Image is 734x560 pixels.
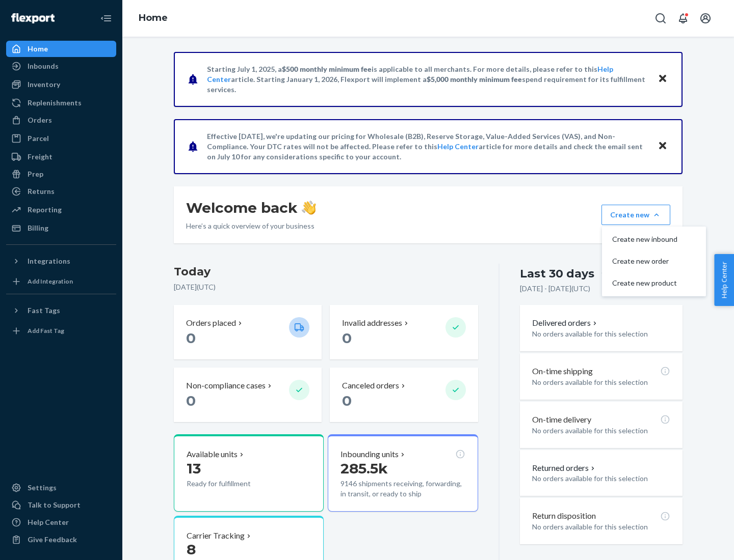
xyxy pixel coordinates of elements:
[28,277,73,286] div: Add Integration
[28,44,48,54] div: Home
[6,95,116,111] a: Replenishments
[28,133,49,144] div: Parcel
[520,266,594,282] div: Last 30 days
[186,329,196,347] span: 0
[28,61,59,71] div: Inbounds
[328,434,478,512] button: Inbounding units285.5k9146 shipments receiving, forwarding, in transit, or ready to ship
[174,264,478,280] h3: Today
[532,510,596,522] p: Return disposition
[187,479,281,489] p: Ready for fulfillment
[532,366,593,377] p: On-time shipping
[28,152,53,162] div: Freight
[601,205,670,225] button: Create newCreate new inboundCreate new orderCreate new product
[186,199,316,217] h1: Welcome back
[28,500,81,510] div: Talk to Support
[174,305,322,359] button: Orders placed 0
[28,305,60,316] div: Fast Tags
[532,462,597,474] button: Returned orders
[427,75,522,83] span: $5,000 monthly minimum fee
[187,541,196,558] span: 8
[604,250,704,272] button: Create new order
[96,8,116,29] button: Close Navigation
[714,254,734,306] button: Help Center
[6,220,116,236] a: Billing
[6,302,116,319] button: Fast Tags
[174,368,322,422] button: Non-compliance cases 0
[207,131,648,162] p: Effective [DATE], we're updating our pricing for Wholesale (B2B), Reserve Storage, Value-Added Se...
[6,497,116,513] a: Talk to Support
[340,479,465,499] p: 9146 shipments receiving, forwarding, in transit, or ready to ship
[6,41,116,57] a: Home
[6,253,116,269] button: Integrations
[604,272,704,294] button: Create new product
[330,368,478,422] button: Canceled orders 0
[174,434,324,512] button: Available units13Ready for fulfillment
[187,449,238,460] p: Available units
[673,8,693,29] button: Open notifications
[612,236,677,243] span: Create new inbound
[6,149,116,165] a: Freight
[532,473,670,484] p: No orders available for this selection
[612,258,677,265] span: Create new order
[650,8,671,29] button: Open Search Box
[532,522,670,532] p: No orders available for this selection
[6,112,116,128] a: Orders
[6,166,116,182] a: Prep
[532,414,591,426] p: On-time delivery
[340,460,388,477] span: 285.5k
[6,183,116,200] a: Returns
[187,530,245,542] p: Carrier Tracking
[532,329,670,339] p: No orders available for this selection
[330,305,478,359] button: Invalid addresses 0
[6,273,116,290] a: Add Integration
[532,426,670,436] p: No orders available for this selection
[604,229,704,250] button: Create new inbound
[342,329,352,347] span: 0
[656,72,669,87] button: Close
[28,223,48,233] div: Billing
[11,13,55,23] img: Flexport logo
[612,279,677,287] span: Create new product
[28,517,69,527] div: Help Center
[6,130,116,147] a: Parcel
[187,460,201,477] span: 13
[6,531,116,548] button: Give Feedback
[6,202,116,218] a: Reporting
[174,282,478,292] p: [DATE] ( UTC )
[656,139,669,154] button: Close
[340,449,399,460] p: Inbounding units
[139,12,168,23] a: Home
[6,323,116,339] a: Add Fast Tag
[282,65,372,73] span: $500 monthly minimum fee
[186,392,196,409] span: 0
[28,115,52,125] div: Orders
[28,169,43,179] div: Prep
[28,205,62,215] div: Reporting
[342,317,402,329] p: Invalid addresses
[342,392,352,409] span: 0
[6,76,116,93] a: Inventory
[302,201,316,215] img: hand-wave emoji
[28,79,60,90] div: Inventory
[532,317,599,329] button: Delivered orders
[532,377,670,387] p: No orders available for this selection
[6,514,116,530] a: Help Center
[28,483,57,493] div: Settings
[437,142,479,151] a: Help Center
[186,317,236,329] p: Orders placed
[520,284,590,294] p: [DATE] - [DATE] ( UTC )
[342,380,399,391] p: Canceled orders
[28,535,77,545] div: Give Feedback
[6,58,116,74] a: Inbounds
[6,480,116,496] a: Settings
[186,221,316,231] p: Here’s a quick overview of your business
[28,256,70,266] div: Integrations
[28,326,64,335] div: Add Fast Tag
[28,98,82,108] div: Replenishments
[695,8,716,29] button: Open account menu
[130,4,176,33] ol: breadcrumbs
[28,186,55,197] div: Returns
